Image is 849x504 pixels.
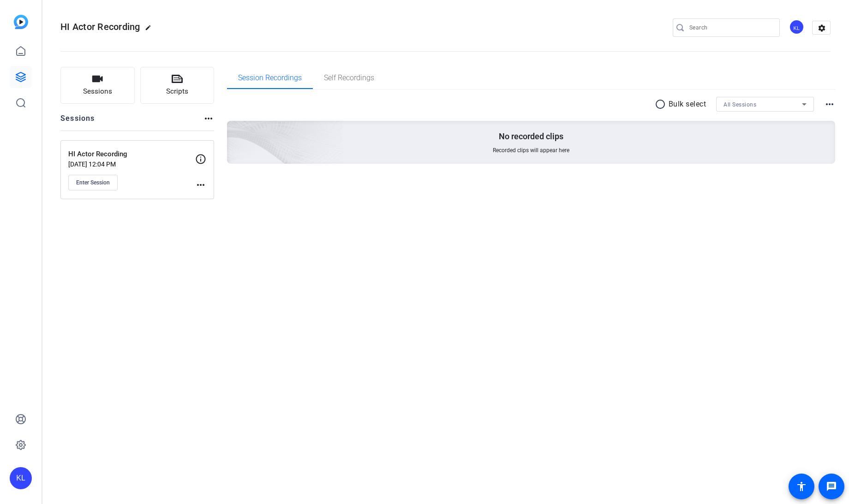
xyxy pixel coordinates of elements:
[68,160,195,168] p: [DATE] 12:04 PM
[789,19,805,36] ngx-avatar: Knowledge Launch
[824,99,835,110] mat-icon: more_horiz
[68,175,118,190] button: Enter Session
[76,179,110,186] span: Enter Session
[14,15,28,29] img: blue-gradient.svg
[655,99,669,110] mat-icon: radio_button_unchecked
[826,481,837,492] mat-icon: message
[669,99,706,110] p: Bulk select
[796,481,807,492] mat-icon: accessibility
[789,19,804,35] div: KL
[10,467,32,489] div: KL
[238,74,302,82] span: Session Recordings
[145,24,156,36] mat-icon: edit
[60,21,140,32] span: HI Actor Recording
[813,21,831,35] mat-icon: settings
[60,67,135,104] button: Sessions
[723,101,756,108] span: All Sessions
[166,86,188,97] span: Scripts
[689,22,772,33] input: Search
[493,147,569,154] span: Recorded clips will appear here
[195,179,206,190] mat-icon: more_horiz
[203,113,214,124] mat-icon: more_horiz
[324,74,374,82] span: Self Recordings
[68,149,195,160] p: HI Actor Recording
[499,131,563,142] p: No recorded clips
[140,67,215,104] button: Scripts
[124,30,344,230] img: embarkstudio-empty-session.png
[60,113,95,130] h2: Sessions
[83,86,112,97] span: Sessions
